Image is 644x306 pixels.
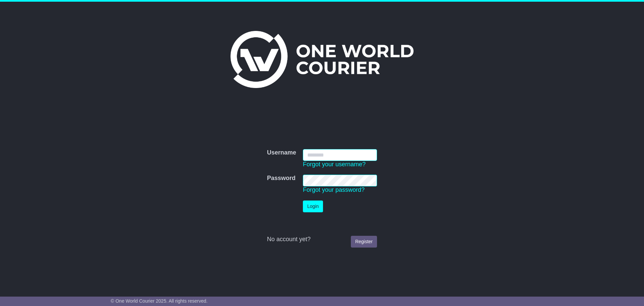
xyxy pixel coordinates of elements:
[111,298,208,304] span: © One World Courier 2025. All rights reserved.
[303,161,366,168] a: Forgot your username?
[351,236,377,248] a: Register
[303,186,365,193] a: Forgot your password?
[230,31,414,88] img: One World
[267,175,296,182] label: Password
[267,149,296,157] label: Username
[303,201,323,212] button: Login
[267,236,377,243] div: No account yet?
